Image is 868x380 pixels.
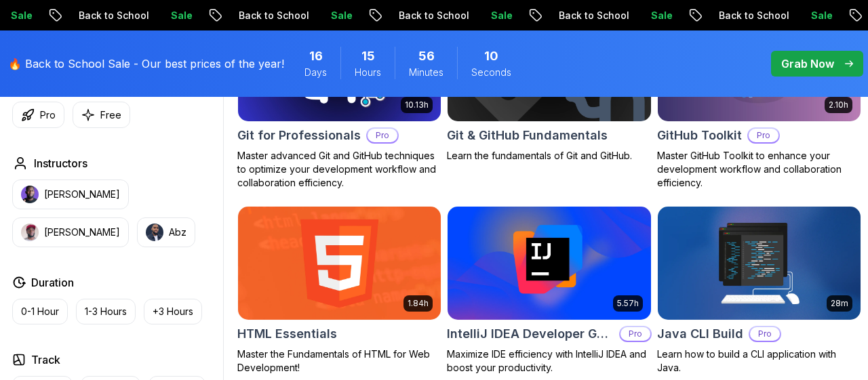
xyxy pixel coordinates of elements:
[749,129,778,142] p: Pro
[8,56,284,72] p: 🔥 Back to School Sale - Our best prices of the year!
[409,66,443,79] span: Minutes
[657,7,861,190] a: GitHub Toolkit card2.10hGitHub ToolkitProMaster GitHub Toolkit to enhance your development workfl...
[85,305,127,318] p: 1-3 Hours
[237,324,337,343] h2: HTML Essentials
[383,9,475,22] p: Back to School
[238,207,441,320] img: HTML Essentials card
[153,305,193,318] p: +3 Hours
[315,9,359,22] p: Sale
[40,108,56,122] p: Pro
[657,324,743,343] h2: Java CLI Build
[368,129,397,142] p: Pro
[12,180,129,209] button: instructor img[PERSON_NAME]
[617,298,639,309] p: 5.57h
[475,9,519,22] p: Sale
[169,226,186,239] p: Abz
[304,66,327,79] span: Days
[652,204,865,323] img: Java CLI Build card
[100,108,121,122] p: Free
[447,126,608,145] h2: Git & GitHub Fundamentals
[471,66,511,79] span: Seconds
[237,149,441,190] p: Master advanced Git and GitHub techniques to optimize your development workflow and collaboration...
[657,347,861,375] p: Learn how to build a CLI application with Java.
[448,207,650,320] img: IntelliJ IDEA Developer Guide card
[447,324,613,343] h2: IntelliJ IDEA Developer Guide
[44,188,120,201] p: [PERSON_NAME]
[657,149,861,190] p: Master GitHub Toolkit to enhance your development workflow and collaboration efficiency.
[408,298,429,309] p: 1.84h
[484,47,498,66] span: 10 Seconds
[309,47,323,66] span: 16 Days
[237,347,441,375] p: Master the Fundamentals of HTML for Web Development!
[405,100,429,110] p: 10.13h
[12,299,68,324] button: 0-1 Hour
[237,7,441,189] a: Git for Professionals card10.13hGit for ProfessionalsProMaster advanced Git and GitHub techniques...
[418,47,435,66] span: 56 Minutes
[750,327,780,341] p: Pro
[155,9,199,22] p: Sale
[447,206,651,375] a: IntelliJ IDEA Developer Guide card5.57hIntelliJ IDEA Developer GuideProMaximize IDE efficiency wi...
[63,9,155,22] p: Back to School
[44,226,120,239] p: [PERSON_NAME]
[146,224,163,241] img: instructor img
[144,299,202,324] button: +3 Hours
[12,217,129,247] button: instructor img[PERSON_NAME]
[137,217,195,247] button: instructor imgAbz
[543,9,635,22] p: Back to School
[829,100,848,110] p: 2.10h
[237,126,361,145] h2: Git for Professionals
[73,102,130,128] button: Free
[795,9,839,22] p: Sale
[831,298,848,309] p: 28m
[635,9,679,22] p: Sale
[12,102,64,128] button: Pro
[657,126,742,145] h2: GitHub Toolkit
[657,206,861,375] a: Java CLI Build card28mJava CLI BuildProLearn how to build a CLI application with Java.
[620,327,650,341] p: Pro
[447,347,651,375] p: Maximize IDE efficiency with IntelliJ IDEA and boost your productivity.
[76,299,136,324] button: 1-3 Hours
[781,56,834,72] p: Grab Now
[31,352,60,368] h2: Track
[361,47,375,66] span: 15 Hours
[21,224,39,241] img: instructor img
[223,9,315,22] p: Back to School
[31,274,74,291] h2: Duration
[237,206,441,375] a: HTML Essentials card1.84hHTML EssentialsMaster the Fundamentals of HTML for Web Development!
[355,66,381,79] span: Hours
[21,305,59,318] p: 0-1 Hour
[34,155,87,171] h2: Instructors
[21,186,39,203] img: instructor img
[703,9,795,22] p: Back to School
[447,149,651,163] p: Learn the fundamentals of Git and GitHub.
